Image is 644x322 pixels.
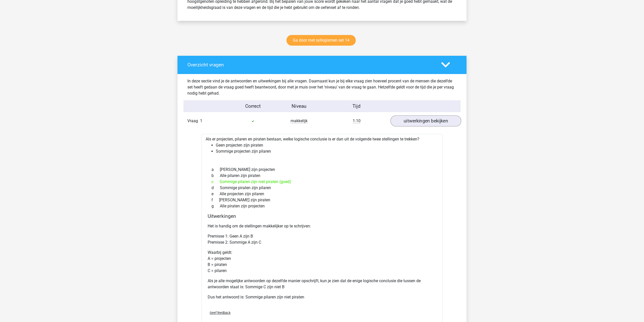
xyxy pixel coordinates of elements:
[390,116,461,127] a: uitwerkingen bekijken
[291,118,308,123] span: makkelijk
[211,197,219,203] span: f
[276,103,322,110] div: Niveau
[230,103,276,110] div: Correct
[287,35,356,46] a: Ga door met syllogismen set 14
[200,118,202,123] span: 1
[208,203,436,209] div: Alle piraten zijn projecten
[322,103,391,110] div: Tijd
[216,142,438,148] li: Geen projecten zijn piraten
[211,179,220,185] span: c
[210,311,230,315] span: Geef feedback
[187,118,200,124] span: Vraag
[208,173,436,179] div: Alle pilaren zijn piraten
[208,294,436,300] p: Dus het antwoord is: Sommige pilaren zijn niet piraten
[208,197,436,203] div: [PERSON_NAME] zijn piraten
[211,167,220,173] span: a
[208,249,436,274] p: Waarbij geldt: A = projecten B = piraten C = pilaren
[184,78,460,96] div: In deze sectie vind je de antwoorden en uitwerkingen bij alle vragen. Daarnaast kun je bij elke v...
[211,191,220,197] span: e
[208,233,436,245] p: Premisse 1: Geen A zijn B Premisse 2: Sommige A zijn C
[211,203,220,209] span: g
[208,278,436,290] p: Als je alle mogelijke antwoorden op dezelfde manier opschrijft, kun je zien dat de enige logische...
[211,173,220,179] span: b
[208,185,436,191] div: Sommige piraten zijn pilaren
[353,118,361,123] span: 1:10
[208,179,436,185] div: Sommige pilaren zijn niet piraten (goed)
[211,185,220,191] span: d
[216,148,438,154] li: Sommige projecten zijn pilaren
[208,223,436,229] p: Het is handig om de stellingen makkelijker op te schrijven:
[208,213,436,219] h4: Uitwerkingen
[187,62,434,68] h4: Overzicht vragen
[208,191,436,197] div: Alle projecten zijn pilaren
[208,167,436,173] div: [PERSON_NAME] zijn projecten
